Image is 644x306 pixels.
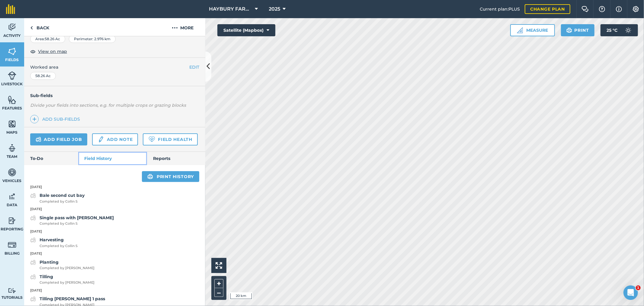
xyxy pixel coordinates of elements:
[40,193,85,198] strong: Bale second cut bay
[92,133,138,145] a: Add note
[8,23,16,32] img: svg+xml;base64,PD94bWwgdmVyc2lvbj0iMS4wIiBlbmNvZGluZz0idXRmLTgiPz4KPCEtLSBHZW5lcmF0b3I6IEFkb2JlIE...
[142,171,199,182] a: Print history
[30,48,36,55] img: svg+xml;base64,PHN2ZyB4bWxucz0iaHR0cDovL3d3dy53My5vcmcvMjAwMC9zdmciIHdpZHRoPSIxOCIgaGVpZ2h0PSIyNC...
[214,288,223,297] button: –
[32,116,37,123] img: svg+xml;base64,PHN2ZyB4bWxucz0iaHR0cDovL3d3dy53My5vcmcvMjAwMC9zdmciIHdpZHRoPSIxNCIgaGVpZ2h0PSIyNC...
[147,152,205,165] a: Reports
[78,152,147,165] a: Field History
[510,24,555,36] button: Measure
[623,285,638,300] iframe: Intercom live chat
[30,273,95,285] a: TillingCompleted by [PERSON_NAME]
[30,236,78,249] a: HarvestingCompleted by Collin S
[172,24,178,31] img: svg+xml;base64,PHN2ZyB4bWxucz0iaHR0cDovL3d3dy53My5vcmcvMjAwMC9zdmciIHdpZHRoPSIyMCIgaGVpZ2h0PSIyNC...
[8,95,16,104] img: svg+xml;base64,PHN2ZyB4bWxucz0iaHR0cDovL3d3dy53My5vcmcvMjAwMC9zdmciIHdpZHRoPSI1NiIgaGVpZ2h0PSI2MC...
[8,47,16,56] img: svg+xml;base64,PHN2ZyB4bWxucz0iaHR0cDovL3d3dy53My5vcmcvMjAwMC9zdmciIHdpZHRoPSI1NiIgaGVpZ2h0PSI2MC...
[40,259,59,265] strong: Planting
[30,48,67,55] button: View on map
[40,243,78,249] span: Completed by Collin S
[8,144,16,153] img: svg+xml;base64,PD94bWwgdmVyc2lvbj0iMS4wIiBlbmNvZGluZz0idXRmLTgiPz4KPCEtLSBHZW5lcmF0b3I6IEFkb2JlIE...
[480,6,520,12] span: Current plan : PLUS
[8,168,16,177] img: svg+xml;base64,PD94bWwgdmVyc2lvbj0iMS4wIiBlbmNvZGluZz0idXRmLTgiPz4KPCEtLSBHZW5lcmF0b3I6IEFkb2JlIE...
[30,295,36,303] img: svg+xml;base64,PD94bWwgdmVyc2lvbj0iMS4wIiBlbmNvZGluZz0idXRmLTgiPz4KPCEtLSBHZW5lcmF0b3I6IEFkb2JlIE...
[30,72,56,80] div: 58.26 Ac
[40,199,85,204] span: Completed by Collin S
[8,216,16,225] img: svg+xml;base64,PD94bWwgdmVyc2lvbj0iMS4wIiBlbmNvZGluZz0idXRmLTgiPz4KPCEtLSBHZW5lcmF0b3I6IEFkb2JlIE...
[24,207,205,212] p: [DATE]
[24,92,205,99] h4: Sub-fields
[160,18,205,36] button: More
[36,136,41,143] img: svg+xml;base64,PD94bWwgdmVyc2lvbj0iMS4wIiBlbmNvZGluZz0idXRmLTgiPz4KPCEtLSBHZW5lcmF0b3I6IEFkb2JlIE...
[632,6,639,12] img: A cog icon
[622,24,634,36] img: svg+xml;base64,PD94bWwgdmVyc2lvbj0iMS4wIiBlbmNvZGluZz0idXRmLTgiPz4KPCEtLSBHZW5lcmF0b3I6IEFkb2JlIE...
[214,279,223,288] button: +
[30,192,36,199] img: svg+xml;base64,PD94bWwgdmVyc2lvbj0iMS4wIiBlbmNvZGluZz0idXRmLTgiPz4KPCEtLSBHZW5lcmF0b3I6IEFkb2JlIE...
[40,215,114,220] strong: Single pass with [PERSON_NAME]
[216,262,222,269] img: Four arrows, one pointing top left, one top right, one bottom right and the last bottom left
[30,192,85,204] a: Bale second cut bayCompleted by Collin S
[517,27,523,33] img: Ruler icon
[143,133,197,145] a: Field Health
[24,18,55,36] a: Back
[616,5,622,13] img: svg+xml;base64,PHN2ZyB4bWxucz0iaHR0cDovL3d3dy53My5vcmcvMjAwMC9zdmciIHdpZHRoPSIxNyIgaGVpZ2h0PSIxNy...
[30,35,65,43] div: Area : 58.26 Ac
[40,296,105,301] strong: Tilling [PERSON_NAME] 1 pass
[30,103,186,108] em: Divide your fields into sections, e.g. for multiple crops or grazing blocks
[6,4,15,14] img: fieldmargin Logo
[8,71,16,80] img: svg+xml;base64,PD94bWwgdmVyc2lvbj0iMS4wIiBlbmNvZGluZz0idXRmLTgiPz4KPCEtLSBHZW5lcmF0b3I6IEFkb2JlIE...
[24,288,205,293] p: [DATE]
[30,214,114,226] a: Single pass with [PERSON_NAME]Completed by Collin S
[40,221,114,226] span: Completed by Collin S
[30,24,33,31] img: svg+xml;base64,PHN2ZyB4bWxucz0iaHR0cDovL3d3dy53My5vcmcvMjAwMC9zdmciIHdpZHRoPSI5IiBoZWlnaHQ9IjI0Ii...
[30,273,36,281] img: svg+xml;base64,PD94bWwgdmVyc2lvbj0iMS4wIiBlbmNvZGluZz0idXRmLTgiPz4KPCEtLSBHZW5lcmF0b3I6IEFkb2JlIE...
[525,4,570,14] a: Change plan
[269,5,280,13] span: 2025
[147,173,153,180] img: svg+xml;base64,PHN2ZyB4bWxucz0iaHR0cDovL3d3dy53My5vcmcvMjAwMC9zdmciIHdpZHRoPSIxOSIgaGVpZ2h0PSIyNC...
[209,5,253,13] span: HAYBURY FARMS INC
[598,6,606,12] img: A question mark icon
[8,240,16,249] img: svg+xml;base64,PD94bWwgdmVyc2lvbj0iMS4wIiBlbmNvZGluZz0idXRmLTgiPz4KPCEtLSBHZW5lcmF0b3I6IEFkb2JlIE...
[30,64,199,70] span: Worked area
[30,115,82,123] a: Add sub-fields
[8,192,16,201] img: svg+xml;base64,PD94bWwgdmVyc2lvbj0iMS4wIiBlbmNvZGluZz0idXRmLTgiPz4KPCEtLSBHZW5lcmF0b3I6IEFkb2JlIE...
[8,119,16,129] img: svg+xml;base64,PHN2ZyB4bWxucz0iaHR0cDovL3d3dy53My5vcmcvMjAwMC9zdmciIHdpZHRoPSI1NiIgaGVpZ2h0PSI2MC...
[40,280,95,285] span: Completed by [PERSON_NAME]
[561,24,595,36] button: Print
[69,35,116,43] div: Perimeter : 2.976 km
[30,259,95,271] a: PlantingCompleted by [PERSON_NAME]
[8,288,16,294] img: svg+xml;base64,PD94bWwgdmVyc2lvbj0iMS4wIiBlbmNvZGluZz0idXRmLTgiPz4KPCEtLSBHZW5lcmF0b3I6IEFkb2JlIE...
[40,265,95,271] span: Completed by [PERSON_NAME]
[601,24,638,36] button: 25 °C
[566,27,572,34] img: svg+xml;base64,PHN2ZyB4bWxucz0iaHR0cDovL3d3dy53My5vcmcvMjAwMC9zdmciIHdpZHRoPSIxOSIgaGVpZ2h0PSIyNC...
[30,133,87,145] a: Add field job
[24,152,78,165] a: To-Do
[24,184,205,190] p: [DATE]
[40,237,64,243] strong: Harvesting
[582,6,589,12] img: Two speech bubbles overlapping with the left bubble in the forefront
[98,136,104,143] img: svg+xml;base64,PD94bWwgdmVyc2lvbj0iMS4wIiBlbmNvZGluZz0idXRmLTgiPz4KPCEtLSBHZW5lcmF0b3I6IEFkb2JlIE...
[30,236,36,244] img: svg+xml;base64,PD94bWwgdmVyc2lvbj0iMS4wIiBlbmNvZGluZz0idXRmLTgiPz4KPCEtLSBHZW5lcmF0b3I6IEFkb2JlIE...
[217,24,275,36] button: Satellite (Mapbox)
[607,24,617,36] span: 25 ° C
[189,64,199,70] button: EDIT
[30,259,36,266] img: svg+xml;base64,PD94bWwgdmVyc2lvbj0iMS4wIiBlbmNvZGluZz0idXRmLTgiPz4KPCEtLSBHZW5lcmF0b3I6IEFkb2JlIE...
[24,251,205,256] p: [DATE]
[24,229,205,234] p: [DATE]
[636,285,641,290] span: 1
[30,214,36,222] img: svg+xml;base64,PD94bWwgdmVyc2lvbj0iMS4wIiBlbmNvZGluZz0idXRmLTgiPz4KPCEtLSBHZW5lcmF0b3I6IEFkb2JlIE...
[38,48,67,55] span: View on map
[40,274,53,279] strong: Tilling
